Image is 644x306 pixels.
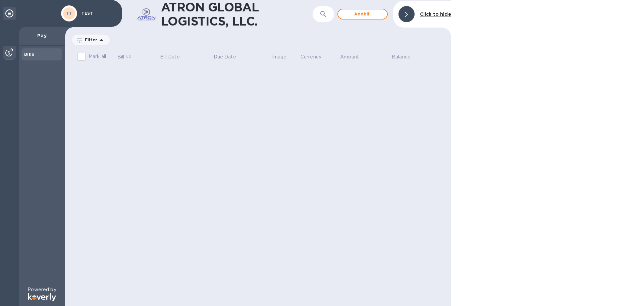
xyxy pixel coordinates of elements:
[214,53,245,60] span: Due Date
[24,52,34,57] b: Bills
[82,11,115,16] p: TEST
[340,53,368,60] span: Amount
[340,53,359,60] p: Amount
[272,53,287,60] p: Image
[28,293,56,301] img: Logo
[160,53,189,60] span: Bill Date
[301,53,321,60] p: Currency
[337,9,388,19] button: Addbill
[89,53,106,60] p: Mark all
[28,286,56,293] p: Powered by
[420,11,451,17] b: Click to hide
[392,53,419,60] span: Balance
[392,53,411,60] p: Balance
[82,37,97,43] p: Filter
[117,53,140,60] span: Bill №
[24,32,60,39] p: Pay
[66,11,72,16] b: TT
[343,10,382,18] span: Add bill
[117,53,131,60] p: Bill №
[214,53,236,60] p: Due Date
[160,53,180,60] p: Bill Date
